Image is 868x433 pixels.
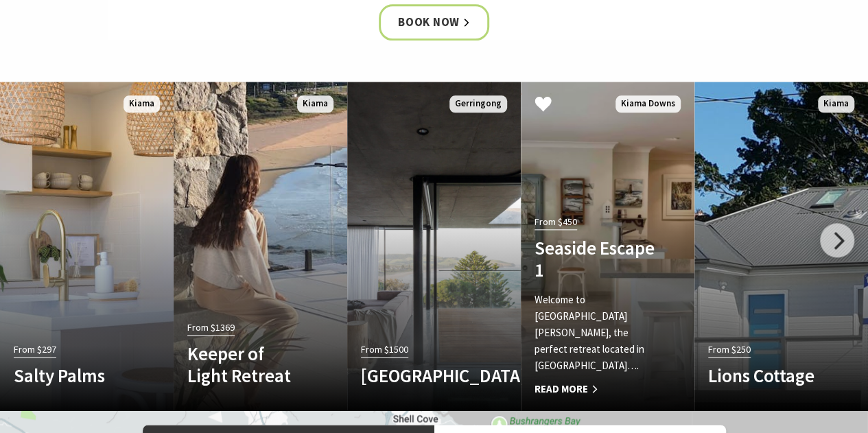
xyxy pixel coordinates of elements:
[187,320,235,336] span: From $1369
[521,82,694,411] a: Another Image Used From $450 Seaside Escape 1 Welcome to [GEOGRAPHIC_DATA][PERSON_NAME], the perf...
[347,82,521,411] a: Another Image Used From $1500 [GEOGRAPHIC_DATA] Gerringong
[535,292,655,374] p: Welcome to [GEOGRAPHIC_DATA][PERSON_NAME], the perfect retreat located in [GEOGRAPHIC_DATA]….
[174,82,347,411] a: From $1369 Keeper of Light Retreat Kiama
[535,214,577,230] span: From $450
[535,237,655,281] h4: Seaside Escape 1
[708,364,828,386] h4: Lions Cottage
[361,364,481,386] h4: [GEOGRAPHIC_DATA]
[449,95,507,113] span: Gerringong
[297,95,333,113] span: Kiama
[14,342,56,358] span: From $297
[521,82,565,128] button: Click to Favourite Seaside Escape 1
[361,342,408,358] span: From $1500
[124,95,160,113] span: Kiama
[14,364,134,386] h4: Salty Palms
[818,95,854,113] span: Kiama
[615,95,681,113] span: Kiama Downs
[694,82,868,411] a: From $250 Lions Cottage Kiama
[187,342,307,387] h4: Keeper of Light Retreat
[708,342,751,358] span: From $250
[535,381,655,397] span: Read More
[379,4,489,40] a: Book now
